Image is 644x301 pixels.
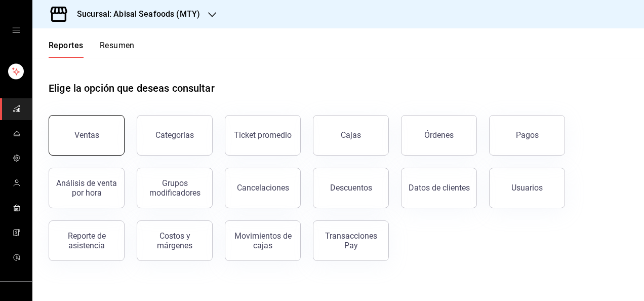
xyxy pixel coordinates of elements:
[424,130,454,140] div: Órdenes
[313,220,389,261] button: Transacciones Pay
[143,178,206,198] div: Grupos modificadores
[49,41,84,58] button: Reportes
[489,115,565,156] button: Pagos
[137,220,213,261] button: Costos y márgenes
[137,168,213,208] button: Grupos modificadores
[225,115,301,156] button: Ticket promedio
[313,168,389,208] button: Descuentos
[55,178,118,198] div: Análisis de venta por hora
[55,231,118,250] div: Reporte de asistencia
[401,115,477,156] button: Órdenes
[231,231,294,250] div: Movimientos de cajas
[155,130,194,140] div: Categorías
[511,183,543,193] div: Usuarios
[12,26,20,34] button: open drawer
[401,168,477,208] button: Datos de clientes
[137,115,213,156] button: Categorías
[100,41,135,58] button: Resumen
[74,130,99,140] div: Ventas
[225,220,301,261] button: Movimientos de cajas
[234,130,292,140] div: Ticket promedio
[313,115,389,156] a: Cajas
[49,81,215,96] h1: Elige la opción que deseas consultar
[330,183,372,193] div: Descuentos
[49,41,135,58] div: navigation tabs
[319,231,382,250] div: Transacciones Pay
[49,220,125,261] button: Reporte de asistencia
[489,168,565,208] button: Usuarios
[143,231,206,250] div: Costos y márgenes
[69,8,200,20] h3: Sucursal: Abisal Seafoods (MTY)
[341,129,361,141] div: Cajas
[237,183,289,193] div: Cancelaciones
[516,130,539,140] div: Pagos
[49,115,125,156] button: Ventas
[49,168,125,208] button: Análisis de venta por hora
[225,168,301,208] button: Cancelaciones
[409,183,470,193] div: Datos de clientes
